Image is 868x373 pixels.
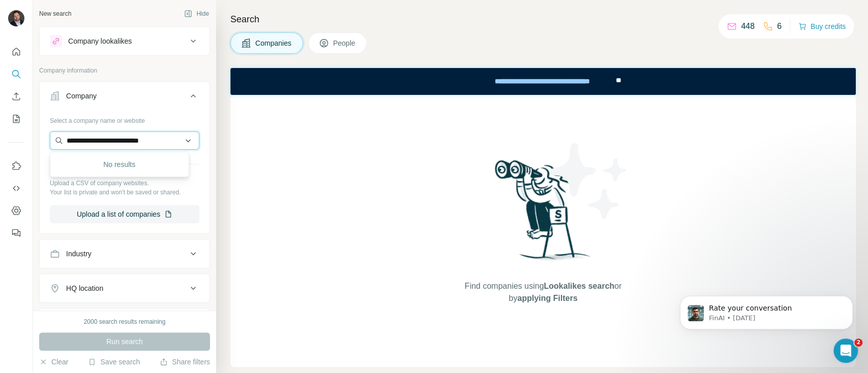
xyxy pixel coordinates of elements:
p: Company information [39,66,210,75]
div: Company lookalikes [68,36,132,46]
p: Your list is private and won't be saved or shared. [50,188,199,197]
iframe: Intercom notifications message [665,275,868,346]
button: Search [8,65,24,83]
div: Select a company name or website [50,112,199,125]
img: Surfe Illustration - Stars [543,135,635,227]
button: Save search [88,357,140,367]
iframe: Intercom live chat [833,338,858,363]
button: Buy credits [798,19,846,33]
button: My lists [8,110,24,128]
span: 2 [854,338,862,347]
button: Upload a list of companies [50,205,199,223]
button: Hide [177,6,216,21]
img: Avatar [8,10,24,26]
img: Surfe Illustration - Woman searching with binoculars [490,157,596,270]
span: applying Filters [517,294,577,302]
button: Share filters [160,357,210,367]
button: Enrich CSV [8,87,24,106]
p: Upload a CSV of company websites. [50,179,199,188]
button: Company [40,84,209,112]
div: No results [52,154,187,175]
p: 6 [777,20,782,32]
button: Quick start [8,43,24,61]
span: Companies [255,38,292,48]
iframe: Banner [230,68,856,95]
button: Dashboard [8,201,24,220]
span: People [333,38,356,48]
button: Use Surfe API [8,179,24,197]
div: Industry [66,249,92,259]
button: Use Surfe on LinkedIn [8,157,24,175]
button: Clear [39,357,68,367]
div: HQ location [66,283,103,293]
button: HQ location [40,276,209,300]
button: Feedback [8,224,24,242]
button: Company lookalikes [40,29,209,53]
span: Lookalikes search [544,282,614,290]
div: Company [66,91,97,101]
span: Find companies using or by [462,280,624,304]
p: 448 [741,20,755,32]
div: 2000 search results remaining [84,317,166,326]
div: New search [39,9,71,18]
h4: Search [230,12,856,26]
button: Industry [40,242,209,266]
